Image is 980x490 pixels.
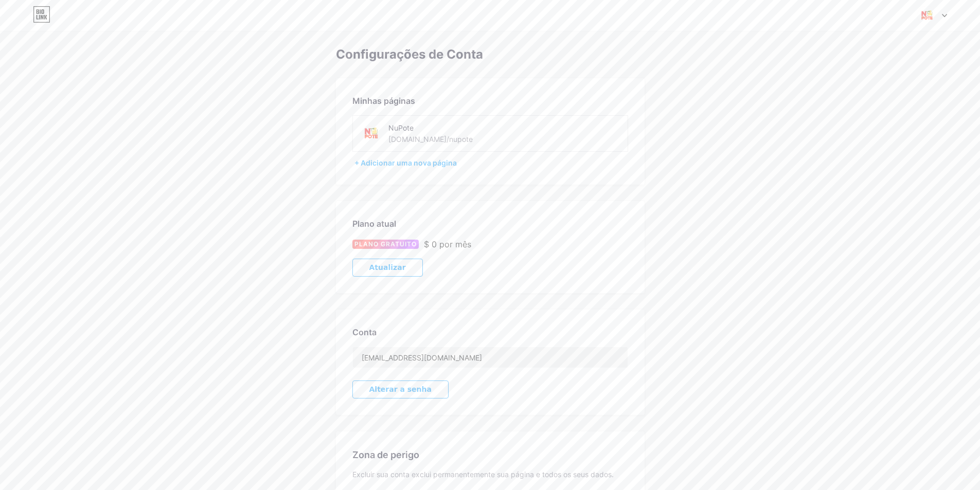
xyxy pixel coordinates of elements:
[369,385,432,393] font: Alterar a senha
[917,6,936,25] img: nupote
[352,96,415,106] font: Minhas páginas
[352,259,423,277] button: Atualizar
[353,347,628,368] input: E-mail
[388,123,414,132] font: NuPote
[352,327,377,337] font: Conta
[369,263,406,271] font: Atualizar
[352,449,419,460] font: Zona de perigo
[359,122,382,145] img: nupote
[424,239,471,249] font: $ 0 por mês
[388,135,473,143] font: [DOMAIN_NAME]/nupote
[354,240,417,248] font: PLANO GRATUITO
[352,219,396,229] font: Plano atual
[352,470,614,479] font: Excluir sua conta exclui permanentemente sua página e todos os seus dados.
[336,47,483,62] font: Configurações de Conta
[352,380,449,398] button: Alterar a senha
[354,158,457,167] font: + Adicionar uma nova página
